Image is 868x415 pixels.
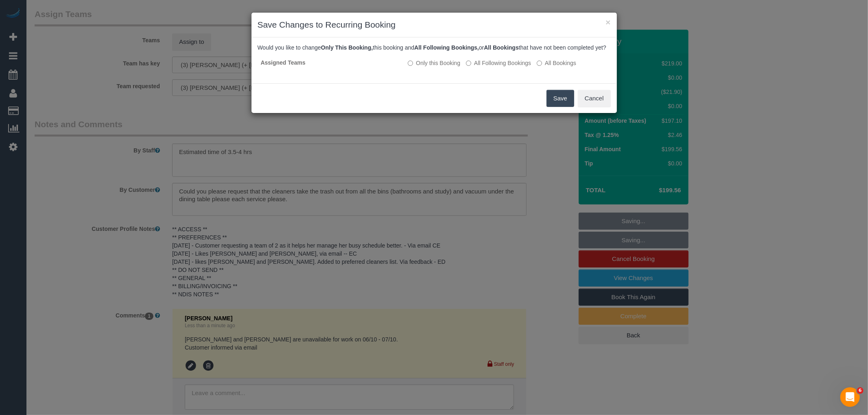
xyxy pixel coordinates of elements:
input: All Bookings [537,61,542,66]
b: All Bookings [484,44,519,51]
label: All bookings that have not been completed yet will be changed. [537,59,576,67]
b: Only This Booking, [321,44,373,51]
button: × [606,18,610,26]
b: All Following Bookings, [414,44,479,51]
span: 6 [857,387,864,394]
input: All Following Bookings [466,61,471,66]
strong: Assigned Teams [261,59,306,66]
button: Cancel [578,90,611,107]
button: Save [547,90,574,107]
label: All other bookings in the series will remain the same. [408,59,460,67]
input: Only this Booking [408,61,413,66]
label: This and all the bookings after it will be changed. [466,59,531,67]
h3: Save Changes to Recurring Booking [258,19,611,31]
iframe: Intercom live chat [840,387,860,407]
p: Would you like to change this booking and or that have not been completed yet? [258,43,611,52]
